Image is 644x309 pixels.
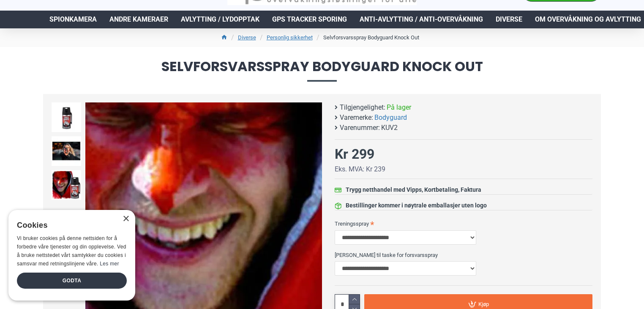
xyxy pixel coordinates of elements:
[478,301,489,307] span: Kjøp
[238,33,256,42] a: Diverse
[52,136,81,166] img: Forsvarsspray - Lovlig Pepperspray - SpyGadgets.no
[49,14,97,25] span: Spionkamera
[266,11,353,28] a: GPS Tracker Sporing
[267,33,313,42] a: Personlig sikkerhet
[335,217,592,230] label: Treningsspray
[340,113,373,123] b: Varemerke:
[272,14,347,25] span: GPS Tracker Sporing
[335,248,592,262] label: [PERSON_NAME] til taske for forsvarsspray
[381,123,398,133] span: KUV2
[43,11,103,28] a: Spionkamera
[535,14,641,25] span: Om overvåkning og avlytting
[346,185,481,194] div: Trygg netthandel med Vipps, Kortbetaling, Faktura
[100,261,119,267] a: Les mer, opens a new window
[52,170,81,200] img: Forsvarsspray - Lovlig Pepperspray - SpyGadgets.no
[496,14,522,25] span: Diverse
[360,14,483,25] span: Anti-avlytting / Anti-overvåkning
[340,102,385,113] b: Tilgjengelighet:
[52,102,81,132] img: Forsvarsspray - Lovlig Pepperspray - SpyGadgets.no
[374,113,407,123] a: Bodyguard
[17,235,126,266] span: Vi bruker cookies på denne nettsiden for å forbedre våre tjenester og din opplevelse. Ved å bruke...
[17,273,127,289] div: Godta
[353,11,489,28] a: Anti-avlytting / Anti-overvåkning
[489,11,529,28] a: Diverse
[346,201,487,210] div: Bestillinger kommer i nøytrale emballasjer uten logo
[335,144,374,164] div: Kr 299
[123,216,129,222] div: Close
[387,102,411,113] span: På lager
[340,123,380,133] b: Varenummer:
[175,11,266,28] a: Avlytting / Lydopptak
[307,214,322,229] div: Next slide
[103,11,175,28] a: Andre kameraer
[109,14,168,25] span: Andre kameraer
[43,60,601,81] span: Selvforsvarsspray Bodyguard Knock Out
[17,216,121,235] div: Cookies
[181,14,259,25] span: Avlytting / Lydopptak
